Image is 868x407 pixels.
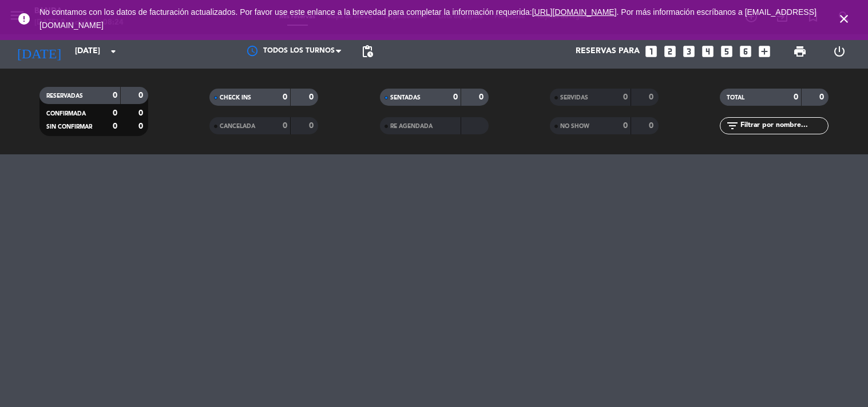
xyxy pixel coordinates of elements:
span: Reservas para [576,47,640,56]
span: CANCELADA [220,123,255,129]
strong: 0 [138,91,145,99]
i: looks_5 [719,44,734,59]
a: [URL][DOMAIN_NAME] [532,7,617,17]
span: SERVIDAS [560,95,588,101]
span: CONFIRMADA [46,111,86,117]
strong: 0 [113,122,117,130]
i: power_settings_new [833,45,846,58]
span: TOTAL [727,95,744,101]
strong: 0 [794,93,798,101]
i: looks_3 [681,44,696,59]
span: RESERVADAS [46,93,83,99]
strong: 0 [309,93,316,101]
strong: 0 [453,93,458,101]
strong: 0 [649,93,656,101]
i: looks_two [663,44,677,59]
strong: 0 [138,109,145,117]
i: looks_6 [738,44,753,59]
strong: 0 [623,122,628,130]
strong: 0 [138,122,145,130]
strong: 0 [283,122,287,130]
strong: 0 [649,122,656,130]
i: close [837,12,851,26]
span: No contamos con los datos de facturación actualizados. Por favor use este enlance a la brevedad p... [39,7,817,30]
span: pending_actions [360,45,374,58]
strong: 0 [479,93,486,101]
span: SENTADAS [390,95,421,101]
span: SIN CONFIRMAR [46,124,92,130]
i: [DATE] [9,39,69,64]
div: LOG OUT [820,34,859,69]
input: Filtrar por nombre... [739,119,828,132]
span: NO SHOW [560,123,589,129]
i: arrow_drop_down [106,45,120,58]
strong: 0 [283,93,287,101]
i: add_box [757,44,772,59]
i: filter_list [726,119,739,133]
span: RE AGENDADA [390,123,433,129]
a: . Por más información escríbanos a [EMAIL_ADDRESS][DOMAIN_NAME] [39,7,817,30]
strong: 0 [309,122,316,130]
i: looks_one [644,44,659,59]
strong: 0 [819,93,826,101]
i: error [17,12,31,26]
strong: 0 [113,109,117,117]
strong: 0 [113,91,117,99]
span: CHECK INS [220,95,251,101]
strong: 0 [623,93,628,101]
span: print [793,45,807,58]
i: looks_4 [700,44,715,59]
